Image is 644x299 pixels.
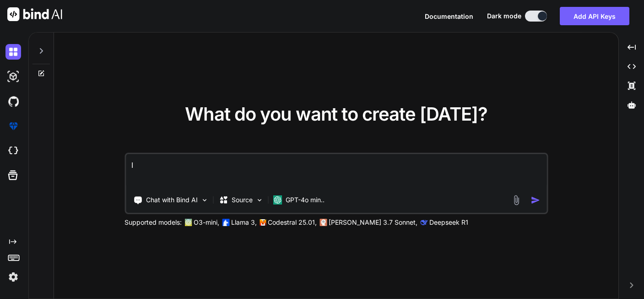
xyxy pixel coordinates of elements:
img: Mistral-AI [260,219,266,226]
img: premium [5,118,21,134]
img: Pick Models [255,196,263,204]
img: claude [319,219,327,226]
p: Deepseek R1 [429,218,468,227]
img: cloudideIcon [5,143,21,159]
span: Documentation [425,12,473,20]
p: Source [232,195,253,205]
button: Add API Keys [560,7,629,25]
img: githubDark [5,94,21,109]
p: Codestral 25.01, [268,218,317,227]
p: Chat with Bind AI [146,195,198,205]
img: darkAi-studio [5,69,21,84]
img: GPT-4o mini [273,195,282,205]
button: Documentation [425,11,473,21]
img: icon [530,195,540,205]
textarea: I [126,154,547,188]
img: Bind AI [7,7,62,21]
img: Pick Tools [200,196,208,204]
p: O3-mini, [194,218,219,227]
span: Dark mode [487,11,521,21]
img: claude [420,219,428,226]
img: darkChat [5,44,21,60]
img: GPT-4 [184,219,192,226]
span: What do you want to create [DATE]? [185,103,487,125]
p: Supported models: [124,218,182,227]
img: attachment [511,195,521,205]
p: [PERSON_NAME] 3.7 Sonnet, [329,218,417,227]
img: Llama2 [222,219,229,226]
p: Llama 3, [231,218,257,227]
p: GPT-4o min.. [286,195,325,205]
img: settings [5,269,21,285]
